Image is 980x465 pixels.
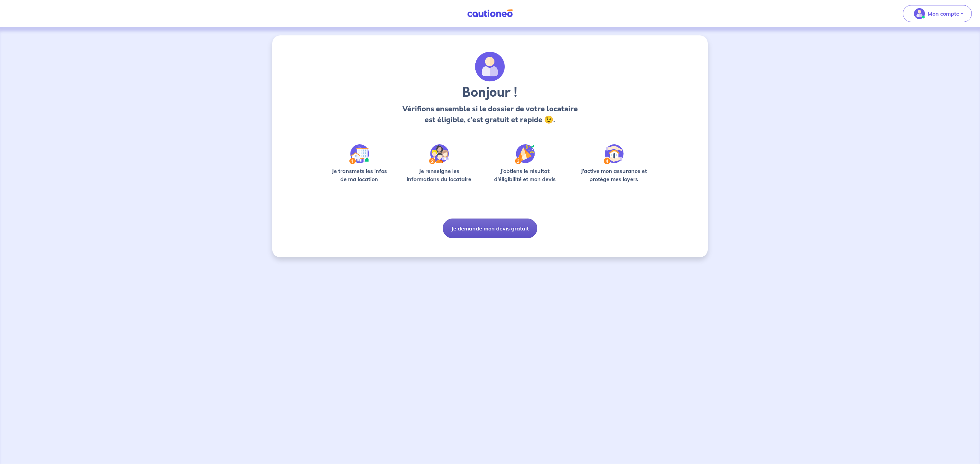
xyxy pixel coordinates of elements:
[515,144,535,164] img: /static/f3e743aab9439237c3e2196e4328bba9/Step-3.svg
[464,9,516,18] img: Cautioneo
[487,167,563,183] p: J’obtiens le résultat d’éligibilité et mon devis
[429,144,449,164] img: /static/c0a346edaed446bb123850d2d04ad552/Step-2.svg
[475,52,505,82] img: archivate
[400,84,579,101] h3: Bonjour !
[574,167,653,183] p: J’active mon assurance et protège mes loyers
[604,144,624,164] img: /static/bfff1cf634d835d9112899e6a3df1a5d/Step-4.svg
[400,103,579,125] p: Vérifions ensemble si le dossier de votre locataire est éligible, c’est gratuit et rapide 😉.
[403,167,476,183] p: Je renseigne les informations du locataire
[349,144,369,164] img: /static/90a569abe86eec82015bcaae536bd8e6/Step-1.svg
[914,8,925,19] img: illu_account_valid_menu.svg
[928,10,959,18] p: Mon compte
[327,167,392,183] p: Je transmets les infos de ma location
[903,5,972,22] button: illu_account_valid_menu.svgMon compte
[443,219,537,238] button: Je demande mon devis gratuit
